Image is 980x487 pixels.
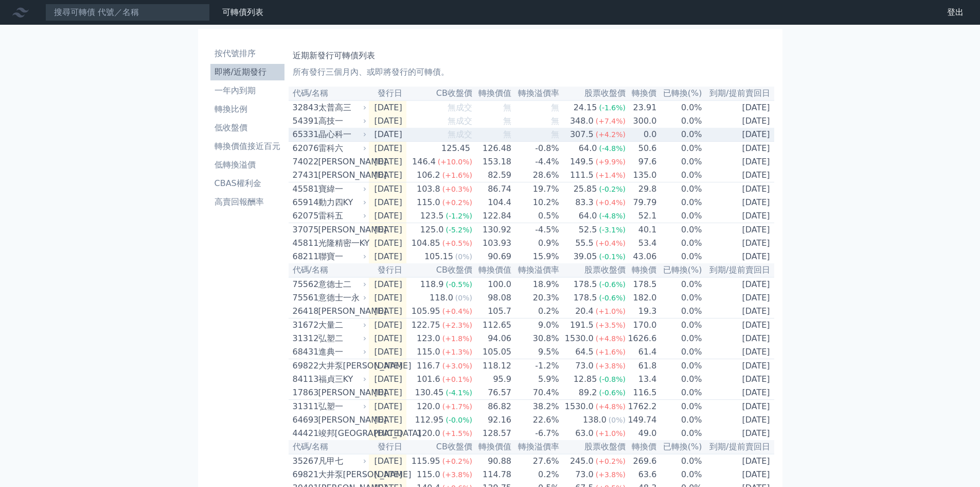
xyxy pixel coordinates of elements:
[369,237,406,250] td: [DATE]
[448,129,472,139] span: 無成交
[473,318,512,332] td: 112.65
[626,237,657,250] td: 53.4
[410,156,438,168] div: 146.4
[599,375,626,383] span: (-0.8%)
[210,140,284,153] li: 轉換價值接近百元
[409,237,442,249] div: 104.85
[560,263,626,277] th: 股票收盤價
[512,277,560,291] td: 18.9%
[369,277,406,291] td: [DATE]
[512,386,560,400] td: 70.4%
[551,116,559,126] span: 無
[293,102,316,114] div: 32843
[657,182,702,196] td: 0.0%
[45,4,210,21] input: 搜尋可轉債 代號／名稱
[473,359,512,373] td: 118.12
[512,155,560,169] td: -4.4%
[369,209,406,223] td: [DATE]
[596,362,626,370] span: (+3.8%)
[563,332,596,345] div: 1530.0
[626,142,657,156] td: 50.6
[512,182,560,196] td: 19.7%
[318,224,365,236] div: [PERSON_NAME]
[657,277,702,291] td: 0.0%
[473,250,512,263] td: 90.69
[703,128,774,142] td: [DATE]
[703,386,774,400] td: [DATE]
[572,183,599,195] div: 25.85
[446,280,472,289] span: (-0.5%)
[369,169,406,182] td: [DATE]
[369,386,406,400] td: [DATE]
[512,169,560,182] td: 28.6%
[703,100,774,114] td: [DATE]
[626,87,657,100] th: 轉換價
[442,185,472,193] span: (+0.3%)
[626,277,657,291] td: 178.5
[703,359,774,373] td: [DATE]
[512,291,560,305] td: 20.3%
[442,307,472,315] span: (+0.4%)
[293,250,316,263] div: 68211
[657,142,702,156] td: 0.0%
[703,237,774,250] td: [DATE]
[406,87,473,100] th: CB收盤價
[657,318,702,332] td: 0.0%
[210,101,284,117] a: 轉換比例
[512,250,560,263] td: 15.9%
[318,142,365,155] div: 雷科六
[551,129,559,139] span: 無
[439,142,472,155] div: 125.45
[369,332,406,345] td: [DATE]
[512,305,560,318] td: 0.2%
[551,103,559,112] span: 無
[293,292,316,304] div: 75561
[289,87,369,100] th: 代碼/名稱
[318,278,365,291] div: 意德士二
[446,226,472,234] span: (-5.2%)
[473,263,512,277] th: 轉換價值
[657,223,702,237] td: 0.0%
[318,210,365,222] div: 雷科五
[573,305,596,317] div: 20.4
[568,115,596,127] div: 348.0
[369,182,406,196] td: [DATE]
[657,114,702,128] td: 0.0%
[512,142,560,156] td: -0.8%
[369,100,406,114] td: [DATE]
[577,142,599,155] div: 64.0
[657,373,702,386] td: 0.0%
[442,334,472,343] span: (+1.8%)
[657,155,702,169] td: 0.0%
[703,196,774,209] td: [DATE]
[626,155,657,169] td: 97.6
[573,360,596,372] div: 73.0
[703,318,774,332] td: [DATE]
[596,321,626,329] span: (+3.5%)
[657,250,702,263] td: 0.0%
[293,196,316,209] div: 65914
[369,263,406,277] th: 發行日
[318,156,365,168] div: [PERSON_NAME]
[293,387,316,399] div: 17863
[572,102,599,114] div: 24.15
[939,4,972,21] a: 登出
[596,158,626,166] span: (+9.9%)
[473,305,512,318] td: 105.7
[293,142,316,155] div: 62076
[626,250,657,263] td: 43.06
[473,182,512,196] td: 86.74
[210,177,284,190] li: CBAS權利金
[473,196,512,209] td: 104.4
[657,359,702,373] td: 0.0%
[210,175,284,192] a: CBAS權利金
[318,360,365,372] div: 大井泵[PERSON_NAME]
[573,196,596,209] div: 83.3
[369,87,406,100] th: 發行日
[573,237,596,249] div: 55.5
[438,158,472,166] span: (+10.0%)
[442,402,472,411] span: (+1.7%)
[703,277,774,291] td: [DATE]
[415,332,442,345] div: 123.0
[626,196,657,209] td: 79.79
